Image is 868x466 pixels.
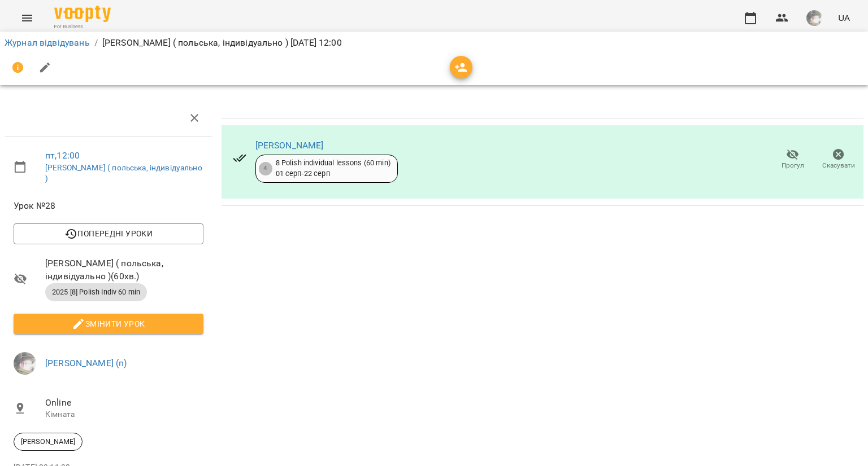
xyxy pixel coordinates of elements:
[822,161,855,170] span: Скасувати
[14,199,203,213] span: Урок №28
[45,358,127,368] a: [PERSON_NAME] (п)
[5,36,863,50] nav: breadcrumb
[45,287,147,297] span: 2025 [8] Polish Indiv 60 min
[45,396,203,410] span: Online
[54,6,111,22] img: Voopty Logo
[45,409,203,420] p: Кімната
[94,36,98,50] li: /
[14,433,83,451] div: [PERSON_NAME]
[806,10,822,26] img: e3906ac1da6b2fc8356eee26edbd6dfe.jpg
[23,227,194,240] span: Попередні уроки
[45,257,203,283] span: [PERSON_NAME] ( польська, індивідуально ) ( 60 хв. )
[14,223,203,244] button: Попередні уроки
[815,144,861,175] button: Скасувати
[255,140,324,151] a: [PERSON_NAME]
[770,144,815,175] button: Прогул
[45,150,80,161] a: пт , 12:00
[782,161,804,170] span: Прогул
[54,23,111,30] span: For Business
[276,158,390,179] div: 8 Polish individual lessons (60 min) 01 серп - 22 серп
[23,317,194,331] span: Змінити урок
[14,437,82,447] span: [PERSON_NAME]
[5,37,90,48] a: Журнал відвідувань
[45,163,202,183] a: [PERSON_NAME] ( польська, індивідуально )
[14,314,203,334] button: Змінити урок
[102,36,342,50] p: [PERSON_NAME] ( польська, індивідуально ) [DATE] 12:00
[834,7,854,28] button: UA
[14,5,41,32] button: Menu
[14,352,36,375] img: e3906ac1da6b2fc8356eee26edbd6dfe.jpg
[259,162,272,175] div: 4
[838,12,850,24] span: UA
